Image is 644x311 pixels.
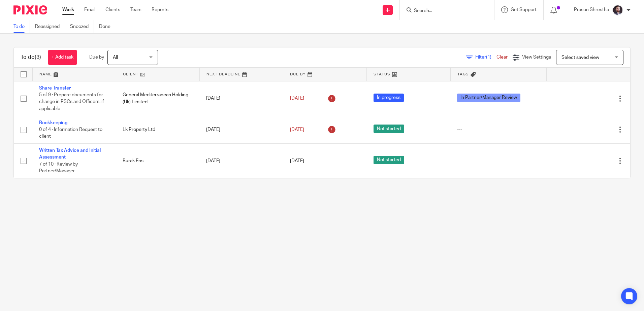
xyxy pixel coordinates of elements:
[99,20,116,33] a: Done
[374,156,404,164] span: Not started
[457,94,520,102] span: In Partner/Manager Review
[290,127,304,132] span: [DATE]
[413,8,474,14] input: Search
[374,94,404,102] span: In progress
[152,6,168,13] a: Reports
[522,55,551,60] span: View Settings
[13,5,47,14] img: Pixie
[511,7,537,12] span: Get Support
[35,20,65,33] a: Reassigned
[130,6,141,13] a: Team
[39,162,78,174] span: 7 of 10 · Review by Partner/Manager
[199,81,283,116] td: [DATE]
[457,72,469,76] span: Tags
[35,55,41,60] span: (3)
[486,55,491,60] span: (1)
[39,148,101,160] a: Written Tax Advice and Initial Assessment
[199,116,283,143] td: [DATE]
[116,81,199,116] td: General Mediterranean Holding (Uk) Limited
[39,86,71,91] a: Share Transfer
[457,158,540,164] div: ---
[13,20,30,33] a: To do
[62,6,74,13] a: Work
[39,120,67,125] a: Bookkeeping
[561,55,599,60] span: Select saved view
[84,6,95,13] a: Email
[89,54,104,61] p: Due by
[116,116,199,143] td: Lk Property Ltd
[612,5,623,15] img: Capture.PNG
[290,96,304,101] span: [DATE]
[457,126,540,133] div: ---
[475,55,496,60] span: Filter
[39,93,104,111] span: 5 of 9 · Prepare documents for change in PSCs and Officers, if applicable
[574,6,609,13] p: Prasun Shrestha
[70,20,94,33] a: Snoozed
[21,54,41,61] h1: To do
[374,125,404,133] span: Not started
[39,127,102,139] span: 0 of 4 · Information Request to client
[105,6,120,13] a: Clients
[199,144,283,178] td: [DATE]
[48,50,77,65] a: + Add task
[290,159,304,163] span: [DATE]
[113,55,118,60] span: All
[116,144,199,178] td: Burak Eris
[496,55,508,60] a: Clear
